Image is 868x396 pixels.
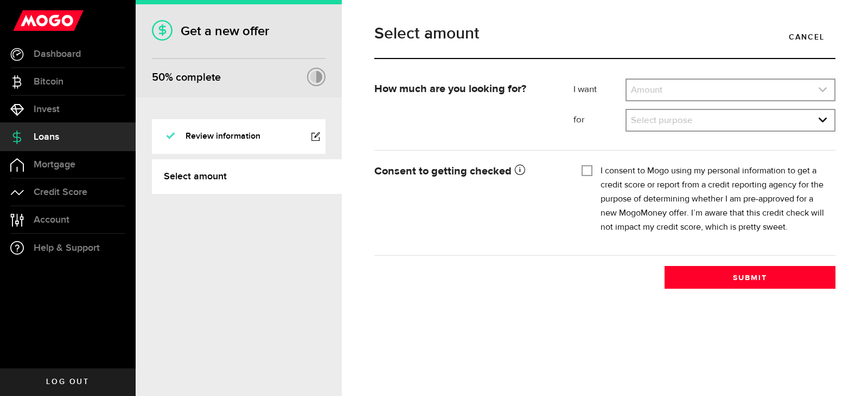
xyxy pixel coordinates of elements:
span: Invest [34,105,60,114]
button: Open LiveChat chat widget [9,4,41,37]
a: Cancel [778,25,835,48]
label: I consent to Mogo using my personal information to get a credit score or report from a credit rep... [601,164,827,235]
span: 50 [152,71,165,84]
span: Credit Score [34,187,87,197]
a: Select amount [152,159,342,194]
strong: Consent to getting checked [374,166,525,177]
span: Dashboard [34,49,81,59]
label: I want [573,83,626,96]
a: Review information [152,119,325,154]
div: % complete [152,68,221,87]
label: for [573,114,626,127]
span: Account [34,215,69,225]
span: Log out [46,378,89,386]
h1: Select amount [374,25,835,42]
span: Bitcoin [34,77,63,87]
span: Loans [34,132,59,142]
button: Submit [665,266,835,289]
span: Mortgage [34,160,75,170]
a: expand select [627,110,834,131]
span: Help & Support [34,243,100,253]
input: I consent to Mogo using my personal information to get a credit score or report from a credit rep... [582,164,592,175]
h1: Get a new offer [152,23,325,39]
strong: How much are you looking for? [374,83,526,94]
a: expand select [627,80,834,100]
